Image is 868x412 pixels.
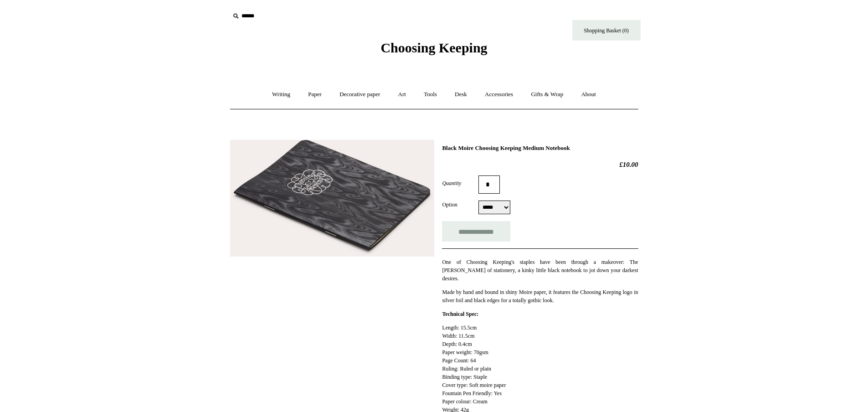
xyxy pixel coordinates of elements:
h2: £10.00 [442,160,638,169]
a: Paper [300,82,330,107]
a: Writing [264,82,298,107]
a: About [573,82,604,107]
span: Choosing Keeping [380,40,487,55]
a: Choosing Keeping [380,47,487,54]
a: Shopping Basket (0) [572,20,641,41]
label: Quantity [442,179,478,187]
a: Desk [447,82,475,107]
a: Decorative paper [331,82,388,107]
a: Gifts & Wrap [523,82,571,107]
a: Accessories [477,82,521,107]
p: One of Choosing Keeping's staples have been through a makeover: The [PERSON_NAME] of stationery, ... [442,258,638,283]
strong: Technical Spec: [442,311,478,317]
a: Tools [416,82,445,107]
label: Option [442,201,478,209]
p: Made by hand and bound in shiny Moire paper, it features the Choosing Keeping logo in silver foil... [442,288,638,304]
img: Black Moire Choosing Keeping Medium Notebook [230,140,434,257]
h1: Black Moire Choosing Keeping Medium Notebook [442,144,638,152]
a: Art [390,82,414,107]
